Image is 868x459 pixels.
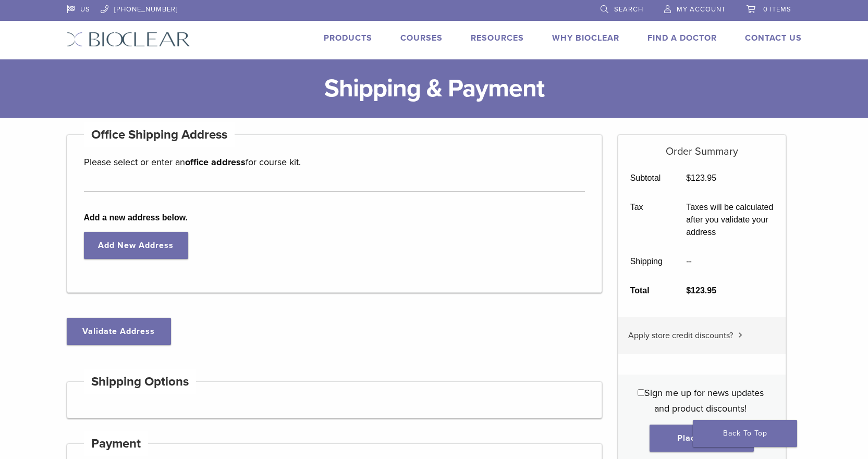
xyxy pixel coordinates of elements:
img: Bioclear [67,32,190,47]
bdi: 123.95 [686,173,716,182]
th: Subtotal [618,164,675,193]
a: Contact Us [745,33,802,43]
input: Sign me up for news updates and product discounts! [638,389,644,396]
span: Sign me up for news updates and product discounts! [644,387,764,414]
span: $ [686,286,691,295]
h4: Payment [84,431,149,456]
th: Shipping [618,247,675,276]
span: Apply store credit discounts? [628,330,733,341]
th: Tax [618,193,675,247]
h5: Order Summary [618,135,786,158]
a: Resources [471,33,524,43]
span: 0 items [763,5,791,14]
a: Courses [400,33,443,43]
button: Place order [650,425,754,452]
th: Total [618,276,675,305]
span: -- [686,257,692,266]
td: Taxes will be calculated after you validate your address [675,193,786,247]
a: Add New Address [84,232,188,259]
strong: office address [185,156,246,168]
a: Find A Doctor [647,33,717,43]
h4: Shipping Options [84,369,197,394]
a: Back To Top [693,420,797,447]
button: Validate Address [67,318,171,345]
span: $ [686,173,691,182]
span: My Account [677,5,726,14]
a: Why Bioclear [552,33,619,43]
bdi: 123.95 [686,286,716,295]
a: Products [324,33,372,43]
p: Please select or enter an for course kit. [84,154,585,170]
h4: Office Shipping Address [84,122,235,147]
img: caret.svg [738,332,742,338]
span: Search [614,5,643,14]
b: Add a new address below. [84,212,585,224]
